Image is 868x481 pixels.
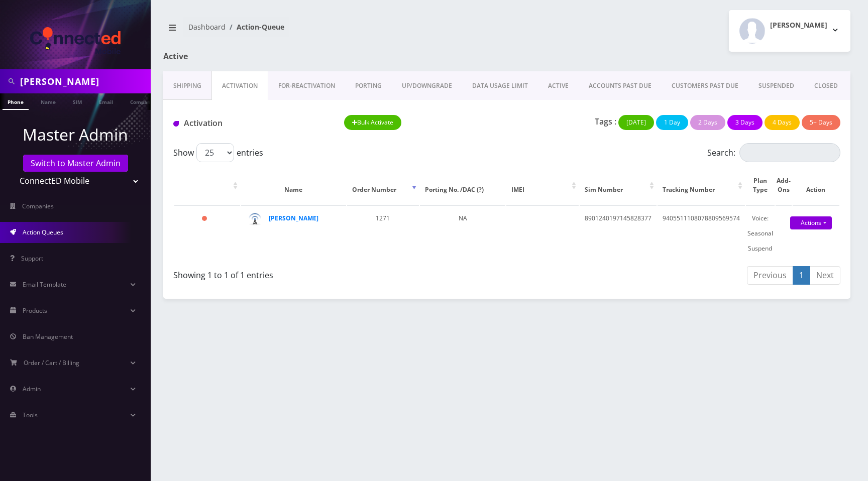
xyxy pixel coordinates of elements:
button: 5+ Days [802,115,840,130]
button: [DATE] [618,115,654,130]
a: Name [36,93,61,109]
a: 1 [793,266,810,285]
p: Tags : [595,115,616,128]
span: Companies [22,202,54,210]
button: Bulk Activate [344,115,402,130]
a: Previous [747,266,793,285]
a: ACCOUNTS PAST DUE [579,71,662,100]
span: Ban Management [23,332,73,341]
td: 9405511108078809569574 [658,205,745,261]
input: Search in Company [20,72,148,91]
button: 1 Day [656,115,688,130]
img: Activation [173,121,179,127]
label: Show entries [173,143,263,162]
a: Dashboard [188,22,226,32]
td: 1271 [347,205,419,261]
th: Action [793,166,839,204]
a: CUSTOMERS PAST DUE [662,71,748,100]
button: 3 Days [727,115,763,130]
th: Sim Number: activate to sort column ascending [580,166,657,204]
span: Products [23,306,47,315]
th: IMEI: activate to sort column ascending [506,166,579,204]
td: 8901240197145828377 [580,205,657,261]
a: [PERSON_NAME] [269,214,318,222]
span: Order / Cart / Billing [24,358,79,367]
label: Search: [707,143,840,162]
span: Support [21,254,43,263]
a: Email [94,93,118,109]
h2: [PERSON_NAME] [770,21,827,30]
a: ACTIVE [538,71,579,100]
button: 4 Days [765,115,800,130]
a: Next [810,266,840,285]
a: Actions [790,216,832,229]
th: Name [241,166,346,204]
a: CLOSED [804,71,848,100]
span: Action Queues [23,228,63,236]
th: Plan Type [746,166,775,204]
img: ConnectED Mobile [30,27,121,54]
a: Phone [3,93,29,110]
th: Tracking Number: activate to sort column ascending [658,166,745,204]
a: UP/DOWNGRADE [392,71,462,100]
td: NA [420,205,505,261]
th: Porting No. /DAC (?) [420,166,505,204]
th: Order Number: activate to sort column ascending [347,166,419,204]
div: Showing 1 to 1 of 1 entries [173,265,499,281]
a: Switch to Master Admin [23,155,128,172]
div: Voice: Seasonal Suspend [746,211,775,256]
h1: Activation [173,118,329,128]
a: FOR-REActivation [268,71,345,100]
button: [PERSON_NAME] [729,10,850,52]
a: DATA USAGE LIMIT [462,71,538,100]
th: Add-Ons [776,166,792,204]
a: Shipping [163,71,211,100]
select: Showentries [196,143,234,162]
li: Action-Queue [226,22,284,32]
button: 2 Days [690,115,725,130]
span: Tools [23,411,38,419]
span: Admin [23,385,41,393]
a: SIM [68,93,87,109]
span: Email Template [23,280,66,289]
input: Search: [739,143,840,162]
a: PORTING [345,71,392,100]
a: Company [125,93,159,109]
a: SUSPENDED [748,71,804,100]
h1: Active [163,52,382,61]
nav: breadcrumb [163,17,499,45]
a: Activation [211,71,268,100]
th: : activate to sort column ascending [174,166,240,204]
